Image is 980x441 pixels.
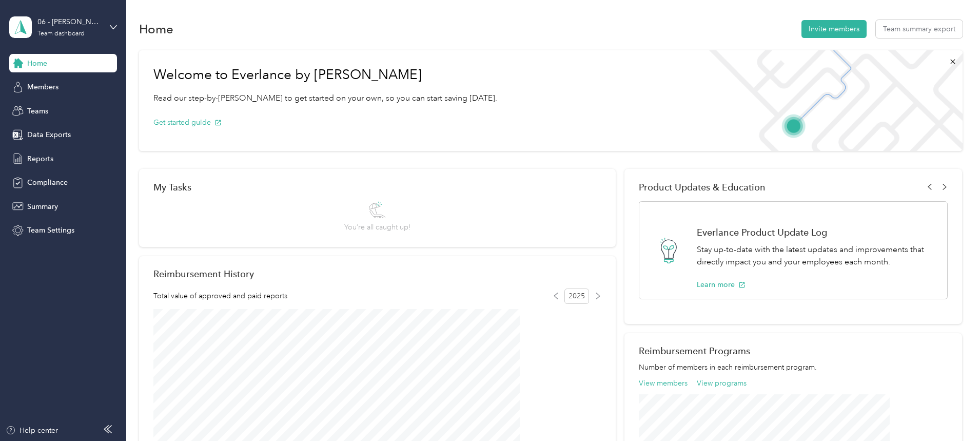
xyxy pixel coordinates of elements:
p: Stay up-to-date with the latest updates and improvements that directly impact you and your employ... [697,243,936,269]
span: Compliance [27,177,68,188]
span: Total value of approved and paid reports [153,291,287,301]
img: Welcome to everlance [699,50,962,151]
span: Reports [27,154,53,164]
button: Invite members [801,20,867,38]
button: View programs [697,378,747,389]
h2: Reimbursement Programs [639,346,948,356]
div: Team dashboard [37,31,85,37]
span: Data Exports [27,129,71,140]
button: Help center [6,425,58,436]
span: Home [27,58,47,69]
h1: Home [139,24,173,34]
p: Number of members in each reimbursement program. [639,362,948,373]
p: Read our step-by-[PERSON_NAME] to get started on your own, so you can start saving [DATE]. [153,92,497,105]
button: Team summary export [876,20,963,38]
button: View members [639,378,688,389]
button: Learn more [697,279,746,290]
h2: Reimbursement History [153,269,254,279]
button: Get started guide [153,117,222,128]
span: Product Updates & Education [639,182,766,193]
iframe: Everlance-gr Chat Button Frame [923,384,980,441]
span: 2025 [564,289,589,304]
span: You’re all caught up! [344,222,410,233]
div: My Tasks [153,182,601,193]
div: 06 - [PERSON_NAME] of NW Ark [37,16,102,27]
span: Summary [27,201,58,212]
span: Members [27,82,58,92]
h1: Everlance Product Update Log [697,227,936,238]
span: Team Settings [27,225,74,236]
span: Teams [27,106,48,117]
h1: Welcome to Everlance by [PERSON_NAME] [153,67,497,83]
